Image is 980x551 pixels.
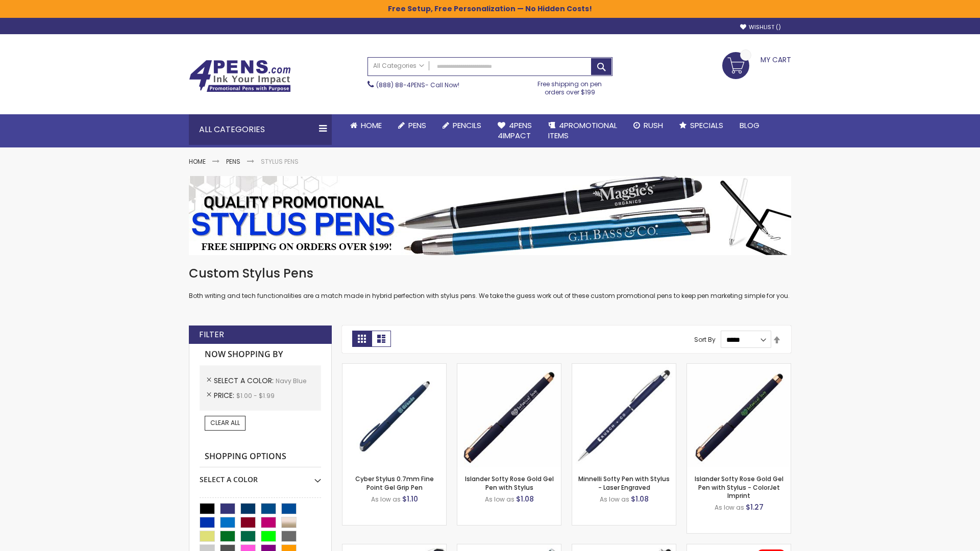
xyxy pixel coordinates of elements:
span: $1.10 [402,494,418,504]
div: All Categories [189,114,332,145]
div: Both writing and tech functionalities are a match made in hybrid perfection with stylus pens. We ... [189,265,791,300]
img: Stylus Pens [189,176,791,255]
img: Minnelli Softy Pen with Stylus - Laser Engraved-Navy Blue [572,364,676,467]
span: All Categories [373,62,424,70]
span: As low as [371,495,401,504]
strong: Filter [199,329,224,340]
strong: Grid [352,331,372,347]
span: Navy Blue [276,377,306,385]
a: Home [189,157,206,166]
a: Islander Softy Rose Gold Gel Pen with Stylus [465,474,554,491]
a: Wishlist [740,23,781,31]
a: Clear All [205,416,246,430]
span: Select A Color [214,375,276,386]
a: (888) 88-4PENS [376,81,425,89]
a: Islander Softy Rose Gold Gel Pen with Stylus - ColorJet Imprint [695,474,783,499]
span: 4Pens 4impact [498,120,532,141]
strong: Stylus Pens [261,157,299,166]
span: Rush [644,120,663,131]
a: Blog [731,114,768,137]
span: Specials [690,120,723,131]
span: Clear All [210,418,240,427]
a: Pencils [434,114,489,137]
a: Pens [226,157,240,166]
strong: Now Shopping by [200,344,321,365]
span: Home [361,120,382,131]
span: As low as [485,495,514,504]
a: Islander Softy Rose Gold Gel Pen with Stylus-Navy Blue [457,363,561,372]
div: Free shipping on pen orders over $199 [527,76,613,96]
div: Select A Color [200,467,321,485]
span: - Call Now! [376,81,459,89]
a: Minnelli Softy Pen with Stylus - Laser Engraved-Navy Blue [572,363,676,372]
label: Sort By [694,335,716,344]
span: As low as [600,495,629,504]
strong: Shopping Options [200,446,321,468]
span: Pencils [453,120,481,131]
a: Rush [625,114,671,137]
span: Blog [740,120,759,131]
a: Minnelli Softy Pen with Stylus - Laser Engraved [578,474,670,491]
a: Cyber Stylus 0.7mm Fine Point Gel Grip Pen [355,474,434,491]
span: Pens [408,120,426,131]
h1: Custom Stylus Pens [189,265,791,282]
a: Islander Softy Rose Gold Gel Pen with Stylus - ColorJet Imprint-Navy Blue [687,363,791,372]
img: Islander Softy Rose Gold Gel Pen with Stylus-Navy Blue [457,364,561,467]
a: 4Pens4impact [489,114,540,147]
span: $1.08 [516,494,534,504]
span: $1.00 - $1.99 [236,391,275,400]
img: Islander Softy Rose Gold Gel Pen with Stylus - ColorJet Imprint-Navy Blue [687,364,791,467]
span: 4PROMOTIONAL ITEMS [548,120,617,141]
span: Price [214,390,236,400]
img: Cyber Stylus 0.7mm Fine Point Gel Grip Pen-Navy Blue [342,364,446,467]
a: All Categories [368,58,429,74]
span: $1.08 [631,494,649,504]
a: 4PROMOTIONALITEMS [540,114,625,147]
span: As low as [715,503,744,512]
span: $1.27 [746,502,764,512]
img: 4Pens Custom Pens and Promotional Products [189,60,291,92]
a: Pens [390,114,434,137]
a: Cyber Stylus 0.7mm Fine Point Gel Grip Pen-Navy Blue [342,363,446,372]
a: Home [342,114,390,137]
a: Specials [671,114,731,137]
